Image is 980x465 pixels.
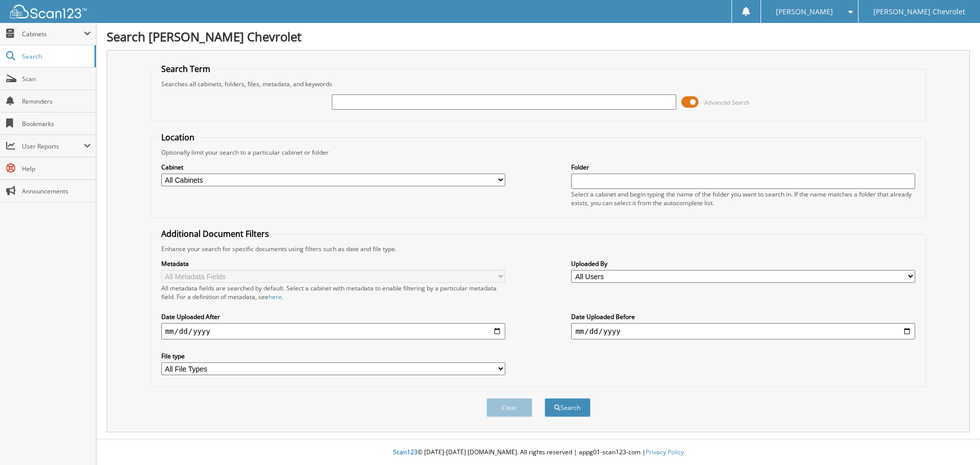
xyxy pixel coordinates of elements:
legend: Location [156,132,200,143]
span: Advanced Search [704,99,750,106]
span: [PERSON_NAME] [776,9,833,15]
span: Scan123 [393,448,418,456]
div: Optionally limit your search to a particular cabinet or folder [156,148,921,157]
span: Search [22,52,89,61]
iframe: Chat Widget [929,416,980,465]
div: © [DATE]-[DATE] [DOMAIN_NAME]. All rights reserved | appg01-scan123-com | [96,440,980,465]
span: Help [22,164,91,173]
label: Date Uploaded After [161,312,505,321]
label: Folder [571,163,915,172]
span: Bookmarks [22,119,91,128]
img: scan123-logo-white.svg [10,5,87,18]
label: Uploaded By [571,259,915,268]
span: [PERSON_NAME] Chevrolet [873,9,965,15]
label: Cabinet [161,163,505,172]
div: Enhance your search for specific documents using filters such as date and file type. [156,244,921,253]
span: Scan [22,75,91,83]
input: start [161,323,505,339]
label: Date Uploaded Before [571,312,915,321]
button: Search [545,398,591,417]
legend: Additional Document Filters [156,228,274,239]
label: File type [161,352,505,360]
span: Announcements [22,187,91,195]
h1: Search [PERSON_NAME] Chevrolet [107,28,970,45]
a: here [268,292,282,301]
div: All metadata fields are searched by default. Select a cabinet with metadata to enable filtering b... [161,284,505,301]
legend: Search Term [156,63,215,75]
a: Privacy Policy [646,448,684,456]
span: Cabinets [22,30,84,38]
div: Searches all cabinets, folders, files, metadata, and keywords [156,80,921,88]
input: end [571,323,915,339]
label: Metadata [161,259,505,268]
span: User Reports [22,142,84,151]
button: Clear [486,398,532,417]
span: Reminders [22,97,91,106]
div: Select a cabinet and begin typing the name of the folder you want to search in. If the name match... [571,190,915,207]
